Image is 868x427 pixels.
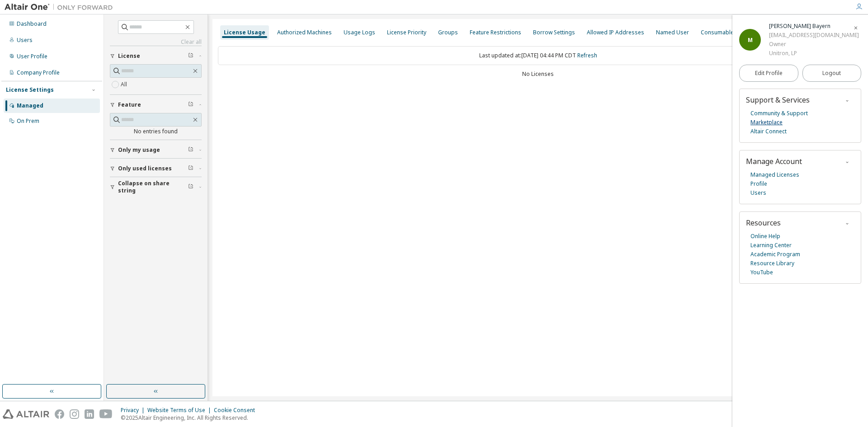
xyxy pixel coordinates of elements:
[85,409,94,419] img: linkedin.svg
[769,49,859,58] div: Unitron, LP
[746,95,810,105] span: Support & Services
[587,29,644,36] div: Allowed IP Addresses
[470,29,521,36] div: Feature Restrictions
[656,29,689,36] div: Named User
[110,46,202,66] button: License
[110,128,202,135] div: No entries found
[118,52,140,60] span: License
[110,140,202,160] button: Only my usage
[17,117,39,125] div: On Prem
[750,250,800,259] a: Academic Program
[121,414,260,422] p: © 2025 Altair Engineering, Inc. All Rights Reserved.
[147,407,214,414] div: Website Terms of Use
[822,69,841,78] span: Logout
[118,165,172,172] span: Only used licenses
[121,407,147,414] div: Privacy
[5,3,118,12] img: Altair One
[750,268,773,277] a: YouTube
[17,53,47,60] div: User Profile
[802,65,862,82] button: Logout
[17,20,47,28] div: Dashboard
[224,29,265,36] div: License Usage
[188,52,193,60] span: Clear filter
[214,407,260,414] div: Cookie Consent
[110,95,202,115] button: Feature
[17,102,43,109] div: Managed
[750,241,792,250] a: Learning Center
[99,409,113,419] img: youtube.svg
[188,101,193,108] span: Clear filter
[769,22,859,31] div: Michael Bayern
[188,165,193,172] span: Clear filter
[750,127,787,136] a: Altair Connect
[118,146,160,154] span: Only my usage
[3,409,49,419] img: altair_logo.svg
[17,69,60,76] div: Company Profile
[188,183,193,191] span: Clear filter
[438,29,458,36] div: Groups
[110,38,202,46] a: Clear all
[746,218,781,228] span: Resources
[750,232,780,241] a: Online Help
[769,31,859,40] div: [EMAIL_ADDRESS][DOMAIN_NAME]
[344,29,375,36] div: Usage Logs
[118,180,188,194] span: Collapse on share string
[6,86,54,94] div: License Settings
[750,179,767,188] a: Profile
[55,409,64,419] img: facebook.svg
[387,29,426,36] div: License Priority
[118,101,141,108] span: Feature
[750,118,783,127] a: Marketplace
[750,259,794,268] a: Resource Library
[739,65,798,82] a: Edit Profile
[701,29,737,36] div: Consumables
[218,70,858,78] div: No Licenses
[533,29,575,36] div: Borrow Settings
[121,79,129,90] label: All
[755,70,783,77] span: Edit Profile
[750,170,799,179] a: Managed Licenses
[17,37,33,44] div: Users
[110,159,202,178] button: Only used licenses
[750,109,808,118] a: Community & Support
[110,177,202,197] button: Collapse on share string
[746,156,802,166] span: Manage Account
[748,36,753,44] span: M
[70,409,79,419] img: instagram.svg
[769,40,859,49] div: Owner
[218,46,858,65] div: Last updated at: [DATE] 04:44 PM CDT
[188,146,193,154] span: Clear filter
[277,29,332,36] div: Authorized Machines
[750,188,766,197] a: Users
[577,52,597,59] a: Refresh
